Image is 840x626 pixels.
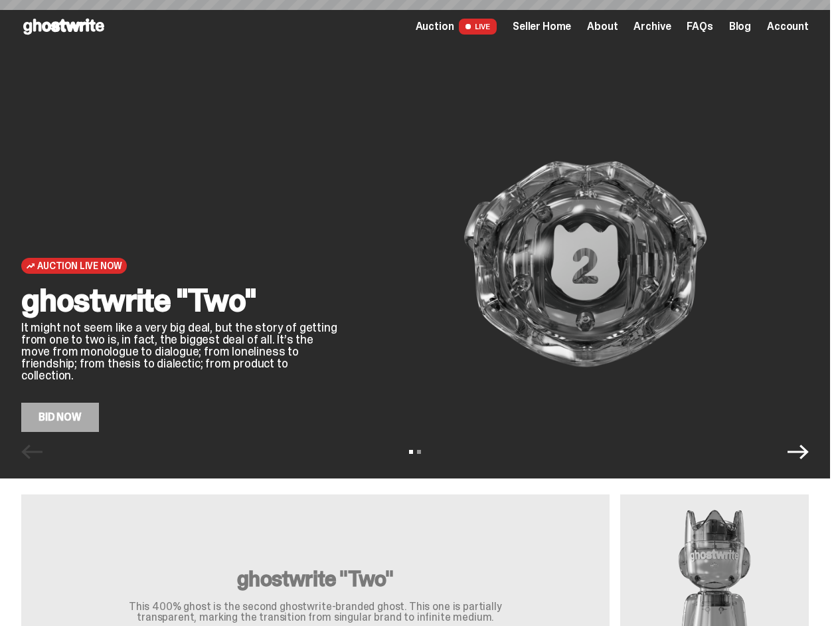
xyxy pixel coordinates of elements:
[729,21,751,32] a: Blog
[362,96,809,432] img: ghostwrite "Two"
[21,322,341,381] p: It might not seem like a very big deal, but the story of getting from one to two is, in fact, the...
[103,568,528,589] h3: ghostwrite "Two"
[767,21,809,32] a: Account
[587,21,618,32] a: About
[416,19,497,35] a: Auction LIVE
[687,21,713,32] a: FAQs
[416,21,454,32] span: Auction
[459,19,497,35] span: LIVE
[633,21,671,32] a: Archive
[409,450,413,454] button: View slide 1
[513,21,571,32] a: Seller Home
[21,403,99,432] a: Bid Now
[37,261,122,271] span: Auction Live Now
[417,450,421,454] button: View slide 2
[103,601,528,623] p: This 400% ghost is the second ghostwrite-branded ghost. This one is partially transparent, markin...
[788,441,809,463] button: Next
[21,284,341,316] h2: ghostwrite "Two"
